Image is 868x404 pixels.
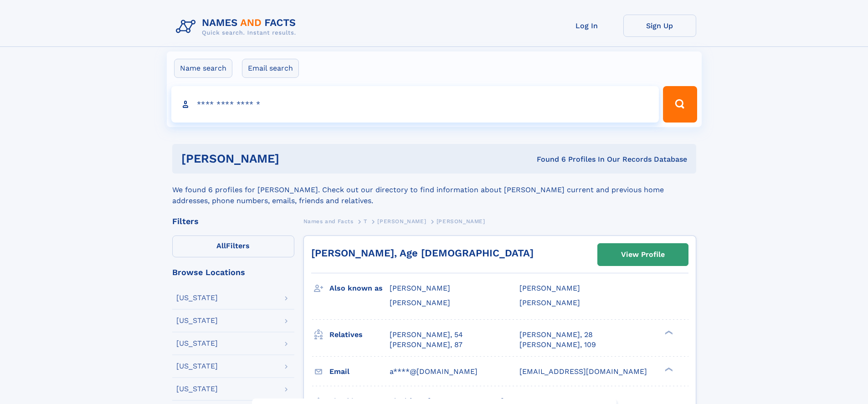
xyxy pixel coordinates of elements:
[172,268,294,276] div: Browse Locations
[176,294,218,302] div: [US_STATE]
[172,235,294,257] label: Filters
[519,340,596,350] a: [PERSON_NAME], 109
[172,15,303,39] img: Logo Names and Facts
[172,217,294,225] div: Filters
[550,15,623,37] a: Log In
[176,385,218,393] div: [US_STATE]
[303,215,354,227] a: Names and Facts
[242,59,299,78] label: Email search
[216,241,226,250] span: All
[519,330,593,340] a: [PERSON_NAME], 28
[181,153,408,164] h1: [PERSON_NAME]
[663,86,697,123] button: Search Button
[408,154,687,164] div: Found 6 Profiles In Our Records Database
[176,340,218,347] div: [US_STATE]
[390,298,450,307] span: [PERSON_NAME]
[390,340,462,350] a: [PERSON_NAME], 87
[176,317,218,324] div: [US_STATE]
[176,363,218,370] div: [US_STATE]
[364,218,367,225] span: T
[377,215,426,227] a: [PERSON_NAME]
[329,281,390,296] h3: Also known as
[519,284,580,292] span: [PERSON_NAME]
[174,59,232,78] label: Name search
[390,330,463,340] a: [PERSON_NAME], 54
[519,298,580,307] span: [PERSON_NAME]
[311,247,534,259] a: [PERSON_NAME], Age [DEMOGRAPHIC_DATA]
[663,329,673,335] div: ❯
[329,364,390,379] h3: Email
[172,174,696,206] div: We found 6 profiles for [PERSON_NAME]. Check out our directory to find information about [PERSON_...
[663,366,673,372] div: ❯
[519,367,647,376] span: [EMAIL_ADDRESS][DOMAIN_NAME]
[364,215,367,227] a: T
[377,218,426,225] span: [PERSON_NAME]
[437,218,485,225] span: [PERSON_NAME]
[621,244,665,265] div: View Profile
[598,244,688,266] a: View Profile
[329,327,390,343] h3: Relatives
[623,15,696,37] a: Sign Up
[171,86,659,123] input: search input
[390,284,450,292] span: [PERSON_NAME]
